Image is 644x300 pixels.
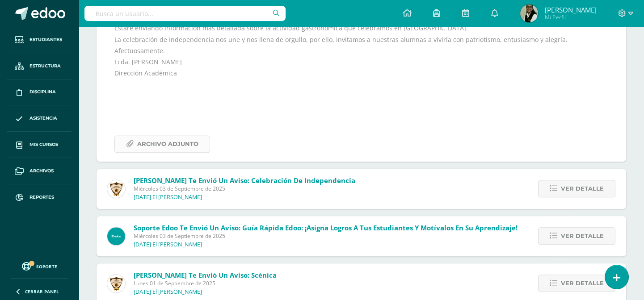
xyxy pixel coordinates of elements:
span: Lunes 01 de Septiembre de 2025 [134,279,277,287]
a: Asistencia [7,105,72,132]
span: Mis cursos [29,141,58,148]
span: Cerrar panel [25,288,59,295]
a: Mis cursos [7,132,72,158]
img: 544892825c0ef607e0100ea1c1606ec1.png [107,227,125,245]
span: Asistencia [29,115,57,122]
p: [DATE] El [PERSON_NAME] [134,288,202,296]
a: Soporte [11,260,68,272]
img: a46afb417ae587891c704af89211ce97.png [107,275,125,292]
p: [DATE] El [PERSON_NAME] [134,194,202,201]
span: Ver detalle [561,275,604,292]
span: [PERSON_NAME] te envió un aviso: Celebración de Independencia [134,176,355,185]
span: Soporte Edoo te envió un aviso: Guía Rápida Edoo: ¡Asigna Logros a tus Estudiantes y Motívalos en... [134,223,518,232]
span: Estudiantes [29,36,62,43]
span: Soporte [36,263,57,270]
span: Ver detalle [561,228,604,244]
span: Miércoles 03 de Septiembre de 2025 [134,185,355,192]
span: Archivos [29,167,54,175]
span: Miércoles 03 de Septiembre de 2025 [134,232,518,240]
img: a46afb417ae587891c704af89211ce97.png [107,180,125,198]
span: Disciplina [29,88,56,96]
span: Reportes [29,194,54,201]
img: 2641568233371aec4da1e5ad82614674.png [520,4,538,22]
span: [PERSON_NAME] te envió un aviso: Scénica [134,271,277,279]
a: Archivo Adjunto [114,135,210,153]
a: Disciplina [7,79,72,106]
span: Estructura [29,62,61,70]
a: Estructura [7,53,72,79]
a: Archivos [7,158,72,184]
a: Reportes [7,184,72,211]
span: Mi Perfil [545,13,596,21]
span: Archivo Adjunto [137,136,198,152]
input: Busca un usuario... [84,6,286,21]
span: Ver detalle [561,180,604,197]
a: Estudiantes [7,27,72,53]
p: [DATE] El [PERSON_NAME] [134,241,202,248]
span: [PERSON_NAME] [545,5,596,14]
